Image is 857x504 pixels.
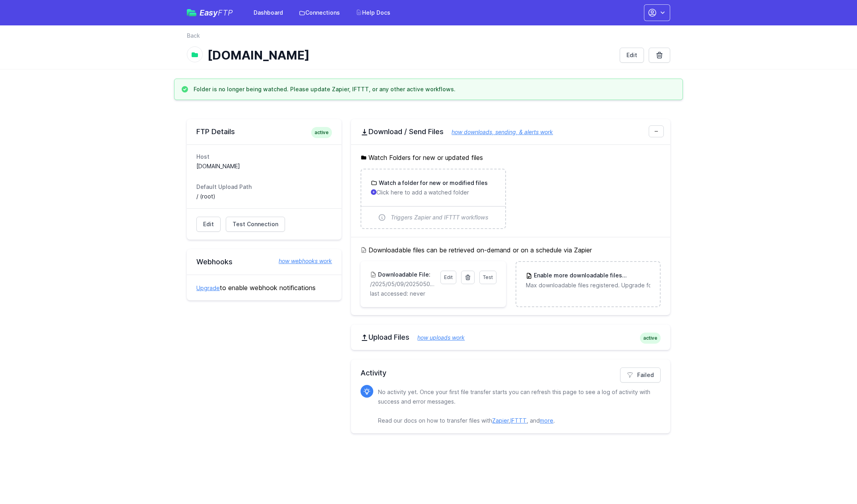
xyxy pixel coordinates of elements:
a: how uploads work [409,334,465,341]
span: Triggers Zapier and IFTTT workflows [391,214,489,221]
dd: [DOMAIN_NAME] [196,162,332,170]
h3: Downloadable File: [376,271,430,279]
a: Connections [294,6,345,20]
div: to enable webhook notifications [187,275,341,300]
nav: Breadcrumb [187,32,670,44]
a: Enable more downloadable filesUpgrade Max downloadable files registered. Upgrade for more. [516,262,660,299]
img: easyftp_logo.png [187,9,196,16]
a: Edit [196,217,221,232]
a: how downloads, sending, & alerts work [444,129,553,135]
h2: Webhooks [196,257,332,267]
h3: Watch a folder for new or modified files [377,179,488,187]
p: /2025/05/09/20250509171559_inbound_0422652309_0756011820.mp3 [370,280,435,288]
a: how webhooks work [271,257,332,265]
h5: Watch Folders for new or updated files [361,153,661,162]
a: more [540,417,553,424]
h5: Downloadable files can be retrieved on-demand or on a schedule via Zapier [361,245,661,255]
span: FTP [218,8,233,17]
a: Back [187,32,200,40]
h2: Download / Send Files [361,127,661,137]
span: Test Connection [233,220,278,228]
a: Test [479,271,496,284]
a: Failed [620,367,661,383]
a: Dashboard [249,6,288,20]
h3: Folder is no longer being watched. Please update Zapier, IFTTT, or any other active workflows. [194,85,456,93]
p: No activity yet. Once your first file transfer starts you can refresh this page to see a log of a... [378,387,654,425]
p: Max downloadable files registered. Upgrade for more. [526,281,650,289]
a: Edit [620,48,644,63]
span: Easy [200,9,233,17]
span: Upgrade [622,272,651,280]
a: Test Connection [226,217,285,232]
h3: Enable more downloadable files [532,271,650,280]
p: Click here to add a watched folder [371,189,495,196]
a: EasyFTP [187,9,233,17]
p: last accessed: never [370,290,496,298]
a: Upgrade [196,285,220,291]
span: Test [483,274,493,280]
span: active [640,333,661,344]
h1: [DOMAIN_NAME] [207,48,613,62]
a: Help Docs [351,6,395,20]
span: active [311,127,332,138]
dt: Default Upload Path [196,183,332,191]
h2: FTP Details [196,127,332,137]
a: IFTTT [510,417,527,424]
h2: Activity [361,367,661,379]
a: Zapier [492,417,509,424]
dt: Host [196,153,332,161]
h2: Upload Files [361,333,661,342]
a: Watch a folder for new or modified files Click here to add a watched folder Triggers Zapier and I... [361,169,505,228]
a: Edit [440,271,456,284]
dd: / (root) [196,192,332,200]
